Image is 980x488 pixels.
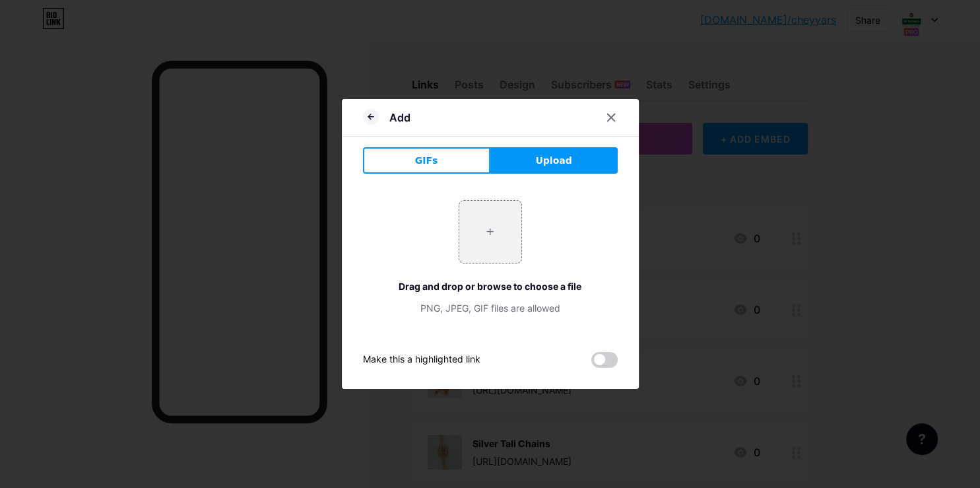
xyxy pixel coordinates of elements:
button: Upload [490,147,618,174]
div: Add [389,110,410,125]
button: GIFs [363,147,490,174]
span: Upload [535,154,572,168]
div: Make this a highlighted link [363,352,480,368]
span: GIFs [415,154,438,168]
div: PNG, JPEG, GIF files are allowed [363,301,618,315]
div: Drag and drop or browse to choose a file [363,279,618,293]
